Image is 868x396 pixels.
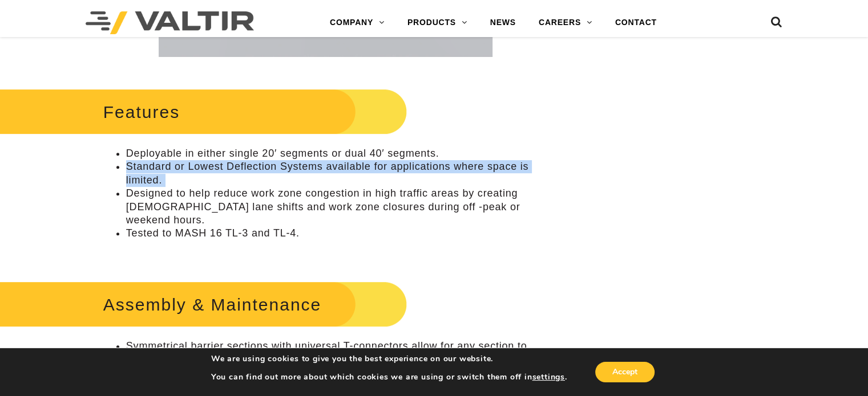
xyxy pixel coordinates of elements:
[595,362,655,382] button: Accept
[126,227,548,240] li: Tested to MASH 16 TL-3 and TL-4.
[126,147,548,160] li: Deployable in either single 20′ segments or dual 40′ segments.
[532,372,564,382] button: settings
[211,354,567,364] p: We are using cookies to give you the best experience on our website.
[527,11,604,34] a: CAREERS
[396,11,479,34] a: PRODUCTS
[126,160,548,187] li: Standard or Lowest Deflection Systems available for applications where space is limited.
[86,11,254,34] img: Valtir
[126,187,548,227] li: Designed to help reduce work zone congestion in high traffic areas by creating [DEMOGRAPHIC_DATA]...
[604,11,668,34] a: CONTACT
[318,11,396,34] a: COMPANY
[126,340,548,393] li: Symmetrical barrier sections with universal T-connectors allow for any section to connect to one ...
[211,372,567,382] p: You can find out more about which cookies we are using or switch them off in .
[479,11,527,34] a: NEWS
